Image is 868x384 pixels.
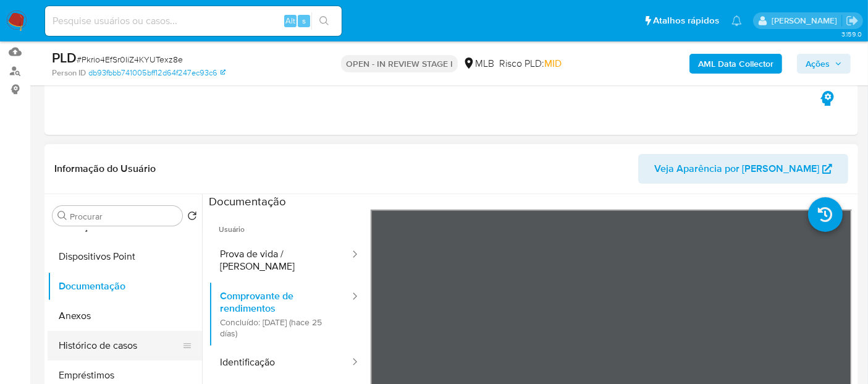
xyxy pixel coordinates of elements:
[499,57,562,70] span: Risco PLD:
[48,301,202,331] button: Anexos
[187,211,197,224] button: Retornar ao pedido padrão
[698,54,773,74] b: AML Data Collector
[48,242,202,271] button: Dispositivos Point
[544,56,562,70] span: MID
[48,331,192,361] button: Histórico de casos
[797,54,851,74] button: Ações
[70,211,177,222] input: Procurar
[341,55,458,72] p: OPEN - IN REVIEW STAGE I
[806,54,830,74] span: Ações
[689,54,782,74] button: AML Data Collector
[302,15,306,27] span: s
[48,271,202,301] button: Documentação
[52,48,77,67] b: PLD
[731,15,742,26] a: Notificações
[52,67,86,79] b: Person ID
[654,154,819,184] span: Veja Aparência por [PERSON_NAME]
[841,29,862,39] span: 3.159.0
[57,211,67,221] button: Procurar
[45,13,342,29] input: Pesquise usuários ou casos...
[77,53,183,66] span: # Pkrio4EfSr0IiZ4KYUTexz8e
[285,15,295,27] span: Alt
[846,14,859,27] a: Sair
[311,12,337,30] button: search-icon
[638,154,848,184] button: Veja Aparência por [PERSON_NAME]
[772,15,841,27] p: leticia.siqueira@mercadolivre.com
[88,67,225,79] a: db93fbbb741005bff12d64f247ec93c6
[653,14,719,27] span: Atalhos rápidos
[463,57,494,70] div: MLB
[54,163,156,175] h1: Informação do Usuário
